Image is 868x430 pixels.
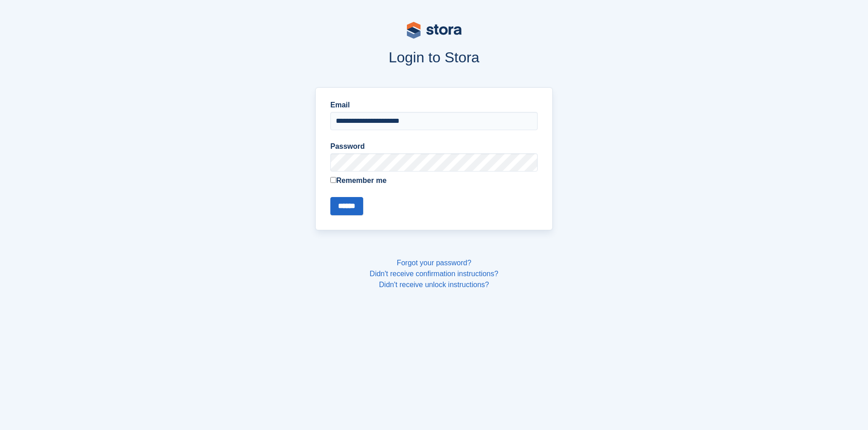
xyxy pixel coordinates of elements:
[330,177,336,183] input: Remember me
[330,100,538,111] label: Email
[330,141,538,152] label: Password
[379,281,489,288] a: Didn't receive unlock instructions?
[330,175,538,186] label: Remember me
[370,270,498,278] a: Didn't receive confirmation instructions?
[142,49,727,66] h1: Login to Stora
[397,259,472,267] a: Forgot your password?
[407,22,462,39] img: stora-logo-53a41332b3708ae10de48c4981b4e9114cc0af31d8433b30ea865607fb682f29.svg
